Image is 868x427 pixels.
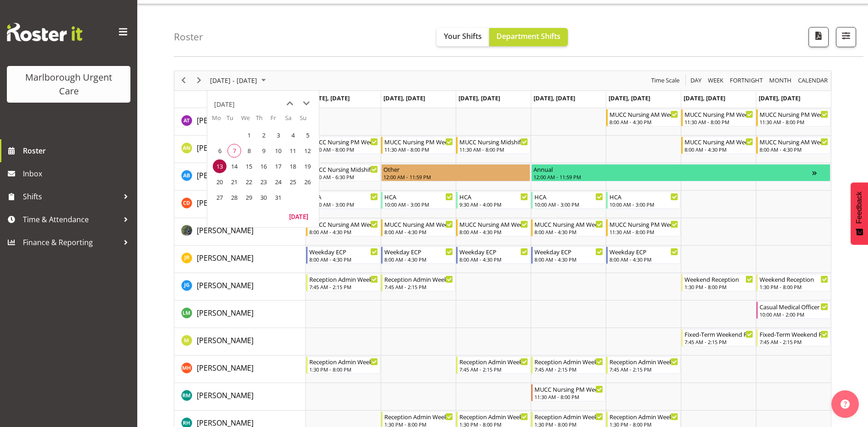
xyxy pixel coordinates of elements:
[685,146,753,153] div: 8:00 AM - 4:30 PM
[609,109,678,119] div: MUCC Nursing AM Weekday
[271,175,285,189] span: Friday, October 24, 2025
[756,329,830,346] div: Margie Vuto"s event - Fixed-Term Weekend Reception Begin From Sunday, October 19, 2025 at 7:45:00...
[496,31,561,41] span: Department Shifts
[381,246,455,264] div: Jacinta Rangi"s event - Weekday ECP Begin From Tuesday, October 14, 2025 at 8:00:00 AM GMT+13:00 ...
[609,357,678,366] div: Reception Admin Weekday AM
[531,164,830,181] div: Andrew Brooks"s event - Annual Begin From Thursday, October 16, 2025 at 12:00:00 AM GMT+13:00 End...
[383,173,528,181] div: 12:00 AM - 11:59 PM
[606,192,680,209] div: Cordelia Davies"s event - HCA Begin From Friday, October 17, 2025 at 10:00:00 AM GMT+13:00 Ends A...
[271,128,285,142] span: Friday, October 3, 2025
[384,146,453,153] div: 11:30 AM - 8:00 PM
[178,75,190,86] button: Previous
[197,390,253,401] a: [PERSON_NAME]
[384,283,453,290] div: 7:45 AM - 2:15 PM
[309,274,378,284] div: Reception Admin Weekday AM
[685,109,753,119] div: MUCC Nursing PM Weekends
[768,75,793,86] button: Timeline Month
[213,144,226,158] span: Monday, October 6, 2025
[459,357,528,366] div: Reception Admin Weekday AM
[270,114,285,127] th: Fr
[609,94,650,102] span: [DATE], [DATE]
[606,356,680,374] div: Margret Hall"s event - Reception Admin Weekday AM Begin From Friday, October 17, 2025 at 7:45:00 ...
[193,75,205,86] button: Next
[760,146,828,153] div: 8:00 AM - 4:30 PM
[197,363,253,373] span: [PERSON_NAME]
[681,109,755,126] div: Agnes Tyson"s event - MUCC Nursing PM Weekends Begin From Saturday, October 18, 2025 at 11:30:00 ...
[309,201,378,208] div: 10:00 AM - 3:00 PM
[286,144,300,158] span: Saturday, October 11, 2025
[306,356,380,374] div: Margret Hall"s event - Reception Admin Weekday PM Begin From Monday, October 13, 2025 at 1:30:00 ...
[797,75,829,86] span: calendar
[309,283,378,290] div: 7:45 AM - 2:15 PM
[609,412,678,421] div: Reception Admin Weekday PM
[534,384,603,394] div: MUCC Nursing PM Weekday
[534,412,603,421] div: Reception Admin Weekday PM
[456,192,530,209] div: Cordelia Davies"s event - HCA Begin From Wednesday, October 15, 2025 at 9:30:00 AM GMT+13:00 Ends...
[197,142,253,153] a: [PERSON_NAME]
[300,114,314,127] th: Su
[298,95,314,112] button: next month
[384,219,453,229] div: MUCC Nursing AM Weekday
[381,192,455,209] div: Cordelia Davies"s event - HCA Begin From Tuesday, October 14, 2025 at 10:00:00 AM GMT+13:00 Ends ...
[489,28,568,46] button: Department Shifts
[174,108,306,136] td: Agnes Tyson resource
[213,159,226,173] span: Monday, October 13, 2025
[257,144,270,158] span: Thursday, October 9, 2025
[309,146,378,153] div: 11:30 AM - 8:00 PM
[257,191,270,204] span: Thursday, October 30, 2025
[531,192,605,209] div: Cordelia Davies"s event - HCA Begin From Thursday, October 16, 2025 at 10:00:00 AM GMT+13:00 Ends...
[197,307,253,318] a: [PERSON_NAME]
[197,225,253,235] span: [PERSON_NAME]
[174,246,306,273] td: Jacinta Rangi resource
[23,190,119,203] span: Shifts
[534,164,812,174] div: Annual
[209,75,258,86] span: [DATE] - [DATE]
[191,71,207,90] div: next period
[690,75,702,86] span: Day
[760,137,828,146] div: MUCC Nursing AM Weekends
[197,170,253,181] span: [PERSON_NAME]
[685,283,753,290] div: 1:30 PM - 8:00 PM
[459,412,528,421] div: Reception Admin Weekday PM
[242,144,256,158] span: Wednesday, October 8, 2025
[456,356,530,374] div: Margret Hall"s event - Reception Admin Weekday AM Begin From Wednesday, October 15, 2025 at 7:45:...
[197,308,253,318] span: [PERSON_NAME]
[459,201,528,208] div: 9:30 AM - 4:00 PM
[174,356,306,383] td: Margret Hall resource
[197,335,253,346] a: [PERSON_NAME]
[306,246,380,264] div: Jacinta Rangi"s event - Weekday ECP Begin From Monday, October 13, 2025 at 8:00:00 AM GMT+13:00 E...
[197,252,253,263] a: [PERSON_NAME]
[212,114,226,127] th: Mo
[609,228,678,235] div: 11:30 AM - 8:00 PM
[174,191,306,218] td: Cordelia Davies resource
[174,273,306,301] td: Josephine Godinez resource
[309,137,378,146] div: MUCC Nursing PM Weekday
[609,192,678,201] div: HCA
[309,228,378,235] div: 8:00 AM - 4:30 PM
[197,253,253,263] span: [PERSON_NAME]
[306,164,380,181] div: Andrew Brooks"s event - MUCC Nursing Midshift Begin From Monday, October 13, 2025 at 10:00:00 AM ...
[241,114,256,127] th: We
[684,94,725,102] span: [DATE], [DATE]
[309,247,378,256] div: Weekday ECP
[534,256,603,263] div: 8:00 AM - 4:30 PM
[309,256,378,263] div: 8:00 AM - 4:30 PM
[301,159,314,173] span: Sunday, October 19, 2025
[855,192,863,224] span: Feedback
[197,390,253,400] span: [PERSON_NAME]
[681,274,755,291] div: Josephine Godinez"s event - Weekend Reception Begin From Saturday, October 18, 2025 at 1:30:00 PM...
[685,118,753,126] div: 11:30 AM - 8:00 PM
[606,109,680,126] div: Agnes Tyson"s event - MUCC Nursing AM Weekday Begin From Friday, October 17, 2025 at 8:00:00 AM G...
[685,137,753,146] div: MUCC Nursing AM Weekends
[301,144,314,158] span: Sunday, October 12, 2025
[174,328,306,356] td: Margie Vuto resource
[381,137,455,154] div: Alysia Newman-Woods"s event - MUCC Nursing PM Weekday Begin From Tuesday, October 14, 2025 at 11:...
[456,219,530,236] div: Gloria Varghese"s event - MUCC Nursing AM Weekday Begin From Wednesday, October 15, 2025 at 8:00:...
[756,301,830,319] div: Luqman Mohd Jani"s event - Casual Medical Officer Weekend Begin From Sunday, October 19, 2025 at ...
[174,218,306,246] td: Gloria Varghese resource
[271,191,285,204] span: Friday, October 31, 2025
[384,228,453,235] div: 8:00 AM - 4:30 PM
[197,115,253,126] a: [PERSON_NAME]
[381,274,455,291] div: Josephine Godinez"s event - Reception Admin Weekday AM Begin From Tuesday, October 14, 2025 at 7:...
[256,114,270,127] th: Th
